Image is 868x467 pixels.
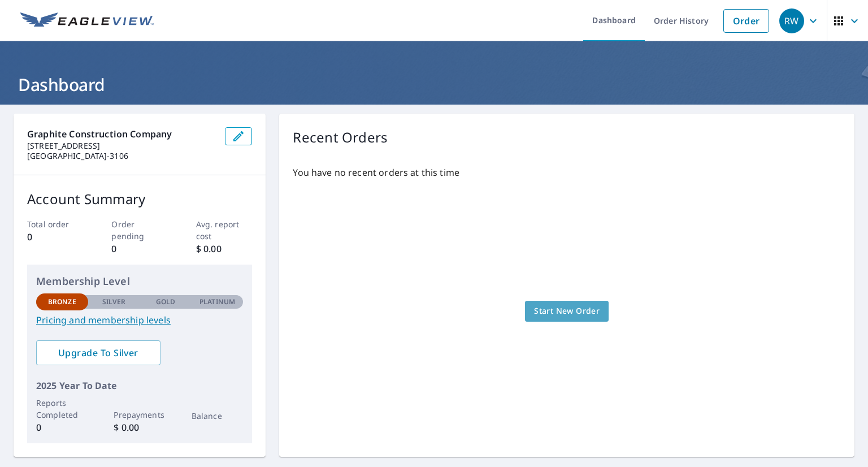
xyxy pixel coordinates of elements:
[20,12,154,29] img: EV Logo
[36,397,88,421] p: Reports Completed
[36,421,88,434] p: 0
[156,297,175,307] p: Gold
[723,9,769,33] a: Order
[48,297,76,307] p: Bronze
[27,127,216,141] p: Graphite Construction Company
[27,218,84,230] p: Total order
[196,242,253,256] p: $ 0.00
[36,274,243,289] p: Membership Level
[525,301,609,322] a: Start New Order
[293,127,388,148] p: Recent Orders
[779,8,804,33] div: RW
[36,379,243,392] p: 2025 Year To Date
[36,340,160,365] a: Upgrade To Silver
[534,304,600,318] span: Start New Order
[199,297,235,307] p: Platinum
[36,313,243,327] a: Pricing and membership levels
[111,218,168,242] p: Order pending
[192,410,244,422] p: Balance
[14,73,854,96] h1: Dashboard
[293,166,841,179] p: You have no recent orders at this time
[27,151,216,161] p: [GEOGRAPHIC_DATA]-3106
[111,242,168,256] p: 0
[196,218,253,242] p: Avg. report cost
[45,347,151,359] span: Upgrade To Silver
[27,230,84,244] p: 0
[27,141,216,151] p: [STREET_ADDRESS]
[114,421,166,434] p: $ 0.00
[114,409,166,421] p: Prepayments
[102,297,126,307] p: Silver
[27,189,252,209] p: Account Summary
